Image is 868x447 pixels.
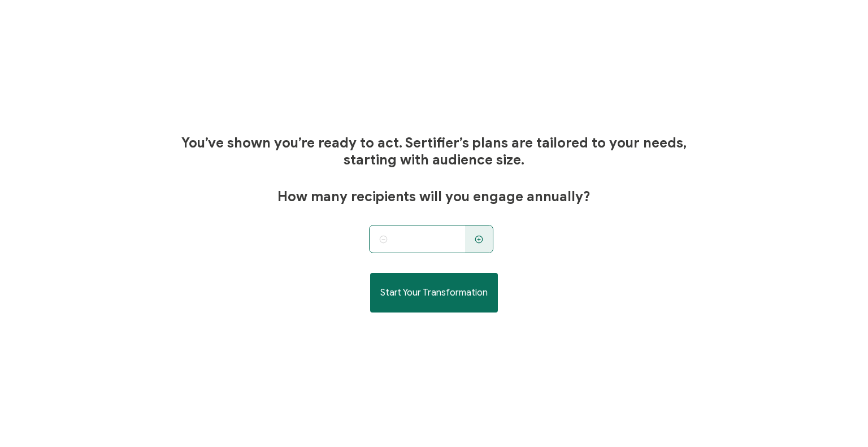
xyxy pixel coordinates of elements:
span: How many recipients will you engage annually? [277,188,591,205]
span: Start Your Transformation [380,288,488,297]
h1: You’ve shown you’re ready to act. Sertifier’s plans are tailored to your needs, starting with aud... [173,134,695,168]
iframe: Chat Widget [680,320,868,447]
button: Start Your Transformation [370,273,498,313]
